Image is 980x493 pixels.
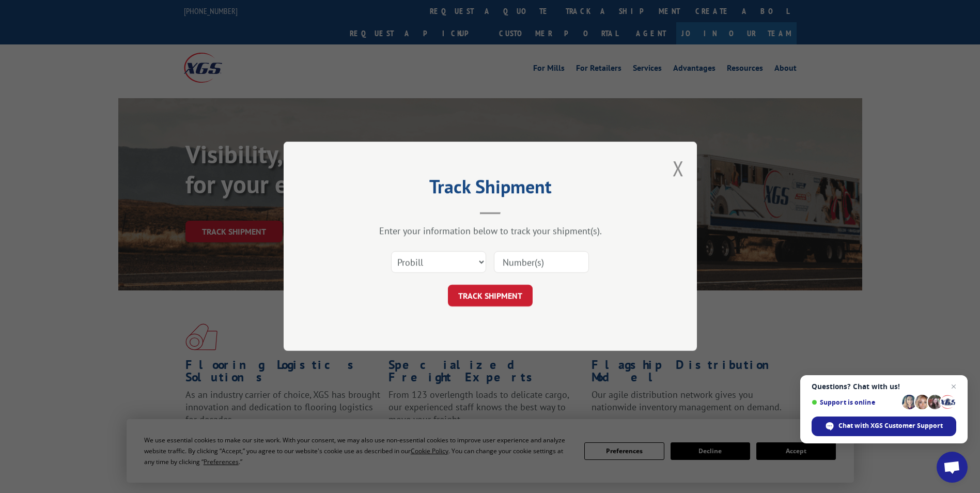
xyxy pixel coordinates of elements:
[448,285,533,307] button: TRACK SHIPMENT
[335,179,645,199] h2: Track Shipment
[673,155,684,182] button: Close modal
[812,417,956,436] div: Chat with XGS Customer Support
[812,382,956,391] span: Questions? Chat with us!
[812,398,898,406] span: Support is online
[335,225,645,237] div: Enter your information below to track your shipment(s).
[947,380,960,393] span: Close chat
[937,452,968,483] div: Open chat
[838,421,943,430] span: Chat with XGS Customer Support
[494,252,589,273] input: Number(s)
